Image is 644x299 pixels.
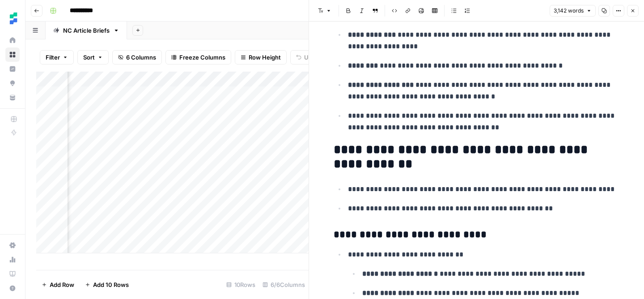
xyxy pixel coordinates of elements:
span: Sort [83,53,95,62]
span: Undo [304,53,319,62]
button: 3,142 words [550,5,596,17]
a: Home [5,33,20,47]
a: Opportunities [5,76,20,90]
a: NC Article Briefs [46,21,127,39]
button: Add Row [36,278,80,292]
button: Help + Support [5,281,20,295]
div: NC Article Briefs [63,26,110,35]
button: Workspace: Ten Speed [5,7,20,30]
button: Undo [290,50,325,64]
a: Insights [5,62,20,76]
span: 3,142 words [554,7,584,15]
button: Sort [77,50,109,64]
span: Freeze Columns [179,53,225,62]
a: Learning Hub [5,267,20,281]
div: 6/6 Columns [259,278,309,292]
span: 6 Columns [126,53,156,62]
a: Your Data [5,90,20,105]
span: Filter [46,53,60,62]
span: Row Height [249,53,281,62]
button: Row Height [235,50,287,64]
div: 10 Rows [223,278,259,292]
button: 6 Columns [112,50,162,64]
span: Add 10 Rows [93,280,129,289]
a: Settings [5,238,20,252]
a: Browse [5,47,20,62]
button: Filter [40,50,74,64]
a: Usage [5,252,20,267]
button: Add 10 Rows [80,278,134,292]
span: Add Row [50,280,74,289]
img: Ten Speed Logo [5,10,21,26]
button: Freeze Columns [165,50,231,64]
